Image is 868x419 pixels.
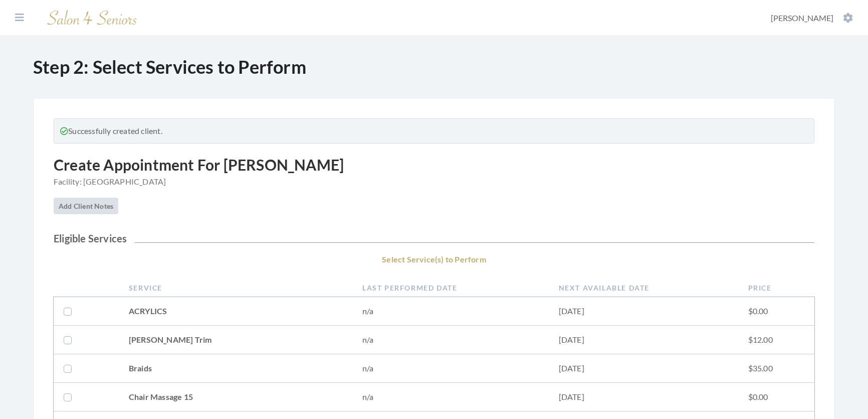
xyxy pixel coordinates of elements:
a: Add Client Notes [54,198,118,214]
td: [PERSON_NAME] Trim [119,326,352,354]
div: Successfully created client. [54,118,814,144]
h2: Eligible Services [54,232,814,244]
span: [PERSON_NAME] [771,13,833,23]
td: $12.00 [738,326,814,354]
td: Braids [119,354,352,383]
td: n/a [352,354,549,383]
th: Next Available Date [549,278,738,297]
th: Service [119,278,352,297]
th: Price [738,278,814,297]
td: [DATE] [549,354,738,383]
h2: Create Appointment For [PERSON_NAME] [54,156,344,194]
td: n/a [352,383,549,411]
td: $0.00 [738,383,814,411]
td: $35.00 [738,354,814,383]
td: [DATE] [549,326,738,354]
td: $0.00 [738,297,814,326]
img: Salon 4 Seniors [42,6,142,30]
button: [PERSON_NAME] [768,13,856,24]
th: Last Performed Date [352,278,549,297]
h1: Step 2: Select Services to Perform [33,56,835,78]
td: Chair Massage 15 [119,383,352,411]
td: [DATE] [549,383,738,411]
p: Select Service(s) to Perform [54,252,814,266]
td: n/a [352,326,549,354]
td: ACRYLICS [119,297,352,326]
span: Facility: [GEOGRAPHIC_DATA] [54,176,344,188]
td: [DATE] [549,297,738,326]
td: n/a [352,297,549,326]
